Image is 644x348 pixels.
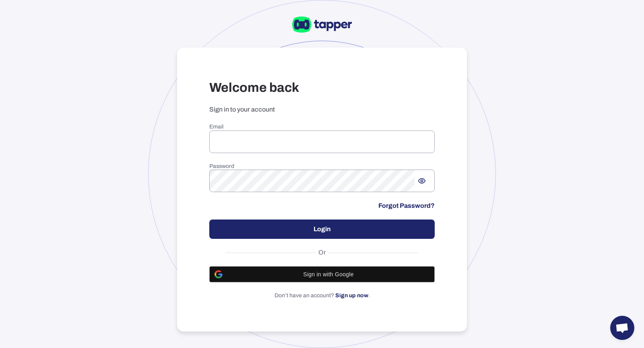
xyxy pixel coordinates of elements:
[610,316,634,340] div: Open chat
[415,174,429,188] button: Show password
[209,220,435,239] button: Login
[335,292,368,298] a: Sign up now
[209,123,435,130] h6: Email
[227,271,429,278] span: Sign in with Google
[209,163,435,170] h6: Password
[316,249,328,257] span: Or
[209,266,435,282] button: Sign in with Google
[378,202,435,210] a: Forgot Password?
[209,292,435,299] p: Don’t have an account? .
[209,106,435,114] p: Sign in to your account
[209,80,435,96] h3: Welcome back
